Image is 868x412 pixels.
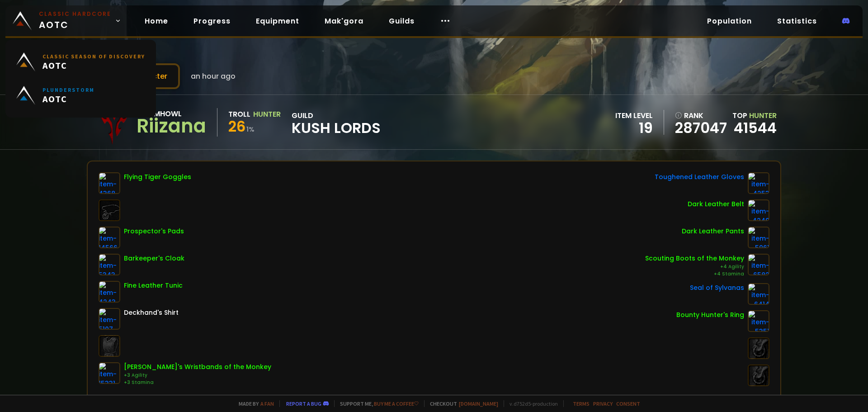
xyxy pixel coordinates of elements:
[700,12,759,30] a: Population
[228,109,250,120] div: Troll
[675,121,727,135] a: 287047
[748,227,769,248] img: item-5961
[5,5,127,36] a: Classic HardcoreAOTC
[124,281,183,290] div: Fine Leather Tunic
[260,400,274,407] a: a fan
[504,400,558,407] span: v. d752d5 - production
[286,400,321,407] a: Report a bug
[645,270,744,278] div: +4 Stamina
[682,227,744,236] div: Dark Leather Pants
[249,12,307,30] a: Equipment
[99,172,120,194] img: item-4368
[124,308,179,317] div: Deckhand's Shirt
[42,53,145,60] small: Classic Season of Discovery
[124,379,271,386] div: +3 Stamina
[675,110,727,121] div: rank
[99,254,120,275] img: item-5343
[749,110,777,121] span: Hunter
[124,254,184,263] div: Barkeeper's Cloak
[645,254,744,263] div: Scouting Boots of the Monkey
[191,71,236,82] span: an hour ago
[124,227,184,236] div: Prospector's Pads
[645,263,744,270] div: +4 Agility
[734,118,777,138] a: 41544
[124,172,191,182] div: Flying Tiger Goggles
[690,283,744,293] div: Seal of Sylvanas
[42,93,94,104] span: AOTC
[334,400,419,407] span: Support me,
[615,110,653,121] div: item level
[99,227,120,248] img: item-14566
[748,283,769,305] img: item-6414
[228,116,245,137] span: 26
[11,45,151,79] a: Classic Season of DiscoveryAOTC
[655,172,744,182] div: Toughened Leather Gloves
[732,110,777,121] div: Top
[137,12,175,30] a: Home
[770,12,824,30] a: Statistics
[253,109,281,120] div: Hunter
[676,310,744,320] div: Bounty Hunter's Ring
[233,400,274,407] span: Made by
[39,10,111,32] span: AOTC
[573,400,590,407] a: Terms
[42,86,94,93] small: Plunderstorm
[11,79,151,112] a: PlunderstormAOTC
[748,199,769,221] img: item-4249
[688,199,744,209] div: Dark Leather Belt
[593,400,613,407] a: Privacy
[382,12,422,30] a: Guilds
[615,121,653,135] div: 19
[124,362,271,372] div: [PERSON_NAME]'s Wristbands of the Monkey
[748,254,769,275] img: item-6582
[748,310,769,332] img: item-5351
[317,12,371,30] a: Mak'gora
[42,60,145,71] span: AOTC
[616,400,640,407] a: Consent
[99,362,120,384] img: item-15331
[99,308,120,330] img: item-5107
[424,400,498,407] span: Checkout
[186,12,238,30] a: Progress
[137,119,206,133] div: Riizana
[246,125,255,134] small: 1 %
[374,400,419,407] a: Buy me a coffee
[124,372,271,379] div: +3 Agility
[99,281,120,303] img: item-4243
[459,400,498,407] a: [DOMAIN_NAME]
[39,10,111,18] small: Classic Hardcore
[748,172,769,194] img: item-4253
[292,121,381,135] span: Kush Lords
[137,108,206,119] div: Doomhowl
[292,110,381,135] div: guild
